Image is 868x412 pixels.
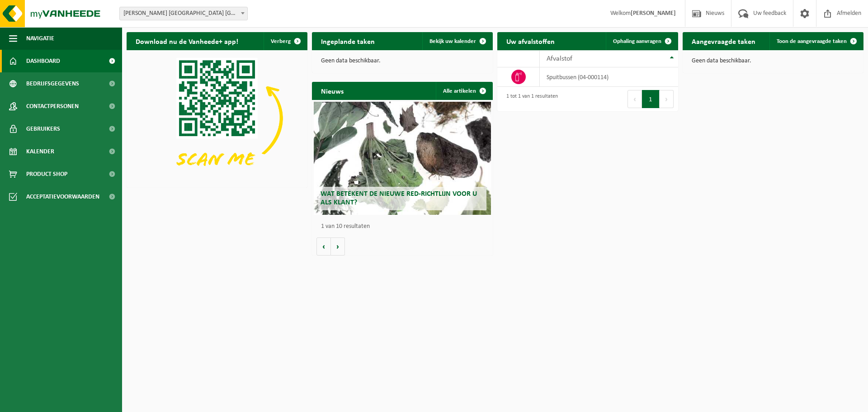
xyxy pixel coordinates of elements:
[314,102,491,215] a: Wat betekent de nieuwe RED-richtlijn voor u als klant?
[127,50,307,186] img: Download de VHEPlus App
[321,58,484,64] p: Geen data beschikbaar.
[26,72,79,95] span: Bedrijfsgegevens
[127,32,247,50] h2: Download nu de Vanheede+ app!
[769,32,863,50] a: Toon de aangevraagde taken
[271,38,291,44] span: Verberg
[502,89,558,109] div: 1 tot 1 van 1 resultaten
[26,50,60,72] span: Dashboard
[631,10,676,17] strong: [PERSON_NAME]
[606,32,677,50] a: Ophaling aanvragen
[264,32,307,50] button: Verberg
[26,118,60,140] span: Gebruikers
[321,223,488,230] p: 1 van 10 resultaten
[497,32,564,50] h2: Uw afvalstoffen
[26,140,54,163] span: Kalender
[312,82,353,99] h2: Nieuws
[26,185,99,208] span: Acceptatievoorwaarden
[120,7,247,20] span: INGERSOLL RAND BELGIUM NV - 10-914542
[5,392,151,412] iframe: chat widget
[436,82,492,100] a: Alle artikelen
[642,90,660,108] button: 1
[627,90,642,108] button: Previous
[312,32,384,50] h2: Ingeplande taken
[692,58,854,64] p: Geen data beschikbaar.
[683,32,764,50] h2: Aangevraagde taken
[316,237,331,256] button: Vorige
[26,95,79,118] span: Contactpersonen
[331,237,345,256] button: Volgende
[540,67,678,87] td: spuitbussen (04-000114)
[321,190,477,206] span: Wat betekent de nieuwe RED-richtlijn voor u als klant?
[429,38,476,44] span: Bekijk uw kalender
[660,90,674,108] button: Next
[547,55,572,62] span: Afvalstof
[777,38,847,44] span: Toon de aangevraagde taken
[26,163,67,185] span: Product Shop
[26,27,54,50] span: Navigatie
[613,38,661,44] span: Ophaling aanvragen
[422,32,492,50] a: Bekijk uw kalender
[119,7,248,20] span: INGERSOLL RAND BELGIUM NV - 10-914542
